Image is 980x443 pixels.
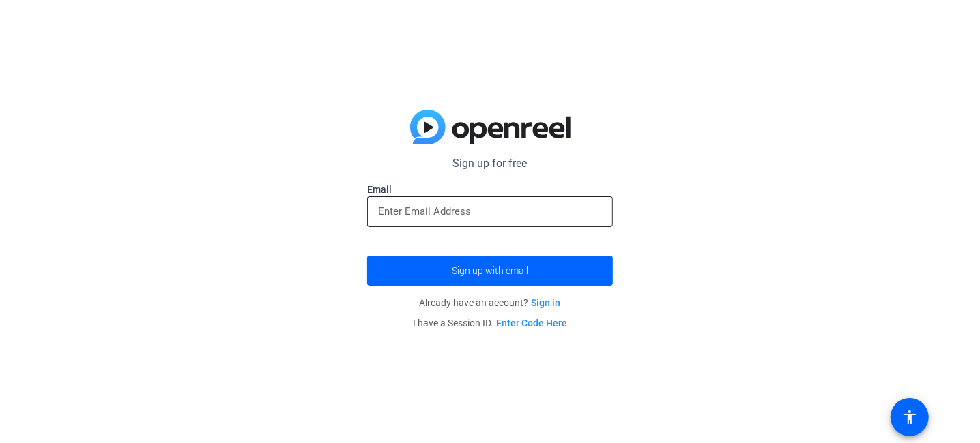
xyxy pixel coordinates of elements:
p: Sign up for free [367,155,613,172]
a: Sign in [532,297,561,308]
input: Enter Email Address [378,203,602,219]
img: blue-gradient.svg [410,110,571,145]
a: Enter Code Here [496,318,567,329]
span: I have a Session ID. [413,318,567,329]
span: Already have an account? [420,297,561,308]
button: Sign up with email [367,256,613,286]
mat-icon: accessibility [902,409,918,425]
label: Email [367,183,613,196]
